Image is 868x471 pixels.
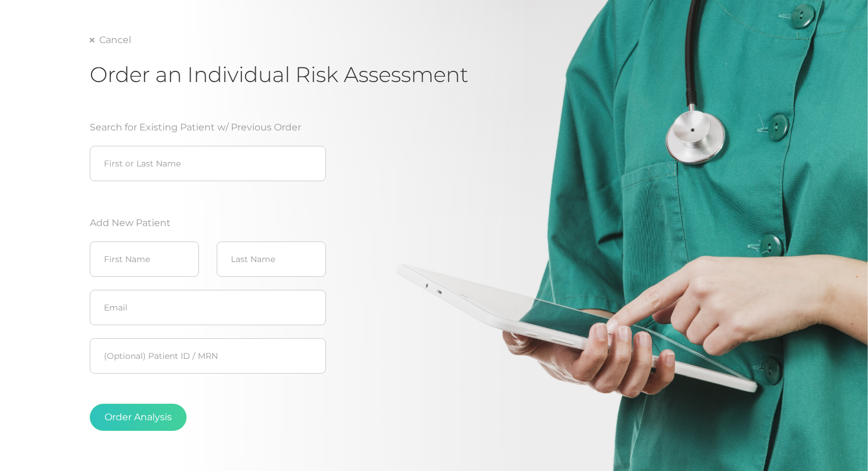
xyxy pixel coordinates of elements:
[90,404,187,431] button: Order Analysis
[90,338,326,374] input: Patient ID / MRN
[90,61,778,87] h1: Order an Individual Risk Assessment
[217,241,326,277] input: Last Name
[90,290,326,325] input: Email
[90,241,199,277] input: First Name
[90,34,131,46] a: Cancel
[90,146,326,181] input: First or Last Name
[90,216,326,230] label: Add New Patient
[90,120,301,135] label: Search for Existing Patient w/ Previous Order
